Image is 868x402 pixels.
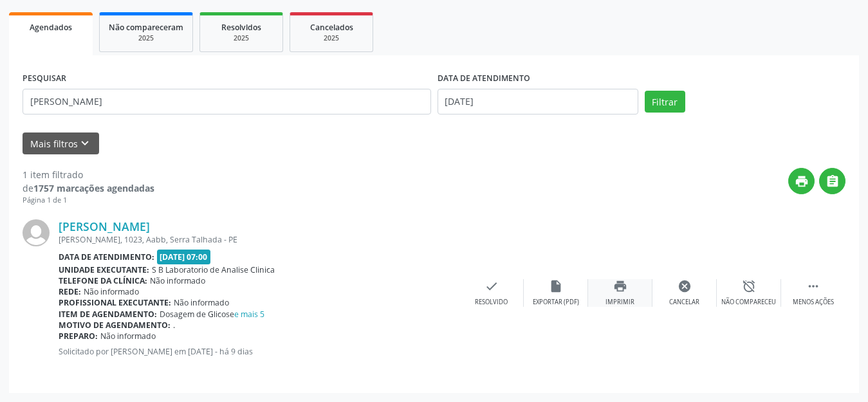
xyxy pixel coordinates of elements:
p: Solicitado por [PERSON_NAME] em [DATE] - há 9 dias [59,346,459,357]
span: . [173,320,175,331]
label: PESQUISAR [23,69,66,89]
b: Motivo de agendamento: [59,320,171,331]
span: Cancelados [310,22,353,33]
b: Rede: [59,286,81,297]
div: 2025 [299,33,364,43]
div: Exportar (PDF) [533,298,579,307]
span: Não informado [174,297,229,308]
span: Não compareceram [109,22,183,33]
i: print [613,279,627,293]
a: e mais 5 [234,309,264,320]
i: keyboard_arrow_down [78,136,92,151]
a: [PERSON_NAME] [59,219,150,233]
span: Não informado [100,331,156,342]
div: [PERSON_NAME], 1023, Aabb, Serra Talhada - PE [59,234,459,245]
div: Menos ações [793,298,834,307]
img: img [23,219,50,246]
button: Filtrar [645,91,685,113]
span: Agendados [30,22,72,33]
b: Item de agendamento: [59,309,157,320]
div: 2025 [109,33,183,43]
strong: 1757 marcações agendadas [33,182,154,194]
button: Mais filtroskeyboard_arrow_down [23,132,99,155]
span: Dosagem de Glicose [160,309,264,320]
div: 2025 [209,33,273,43]
i: cancel [678,279,692,293]
span: Não informado [150,275,205,286]
div: Página 1 de 1 [23,195,154,206]
button:  [819,168,845,194]
div: de [23,181,154,195]
span: S B Laboratorio de Analise Clinica [152,264,275,275]
input: Nome, CNS [23,89,431,114]
span: Resolvidos [221,22,261,33]
span: Não informado [84,286,139,297]
i: print [795,174,809,188]
div: 1 item filtrado [23,168,154,181]
b: Unidade executante: [59,264,149,275]
i: insert_drive_file [549,279,563,293]
div: Resolvido [475,298,508,307]
b: Preparo: [59,331,98,342]
span: [DATE] 07:00 [157,250,211,264]
i:  [826,174,840,188]
b: Data de atendimento: [59,251,154,262]
i: alarm_off [742,279,756,293]
i: check [485,279,499,293]
div: Imprimir [605,298,634,307]
input: Selecione um intervalo [438,89,638,114]
div: Não compareceu [721,298,776,307]
button: print [788,168,815,194]
b: Telefone da clínica: [59,275,147,286]
label: DATA DE ATENDIMENTO [438,69,530,89]
div: Cancelar [669,298,699,307]
b: Profissional executante: [59,297,171,308]
i:  [806,279,820,293]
